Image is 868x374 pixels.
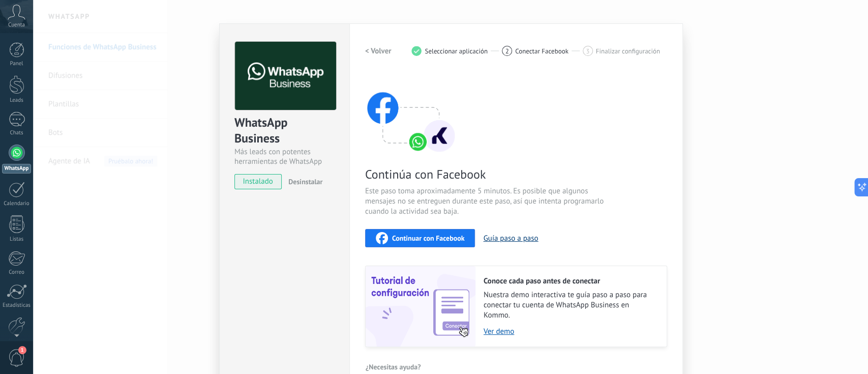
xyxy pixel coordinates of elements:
h2: < Volver [365,46,392,56]
a: Ver demo [484,327,656,336]
button: Desinstalar [284,174,322,189]
span: Cuenta [8,22,25,28]
div: Calendario [2,200,32,207]
button: Continuar con Facebook [365,229,475,247]
span: Seleccionar aplicación [425,47,488,55]
span: Continuar con Facebook [392,235,465,242]
div: Correo [2,269,32,276]
span: 3 [586,47,589,55]
div: Estadísticas [2,302,32,309]
h2: Conoce cada paso antes de conectar [484,276,656,286]
span: 1 [18,346,26,354]
span: ¿Necesitas ayuda? [366,363,421,370]
div: Panel [2,61,32,67]
button: < Volver [365,42,392,60]
div: Más leads con potentes herramientas de WhatsApp [234,147,335,166]
span: Nuestra demo interactiva te guía paso a paso para conectar tu cuenta de WhatsApp Business en Kommo. [484,290,656,321]
img: connect with facebook [365,72,457,154]
div: Chats [2,130,32,136]
div: WhatsApp [2,164,31,174]
span: Este paso toma aproximadamente 5 minutos. Es posible que algunos mensajes no se entreguen durante... [365,186,607,217]
div: WhatsApp Business [234,114,335,147]
span: Desinstalar [288,177,322,186]
span: Continúa con Facebook [365,166,607,182]
img: logo_main.png [235,42,336,110]
button: Guía paso a paso [483,234,538,243]
span: 2 [505,47,508,55]
div: Listas [2,236,32,243]
div: Leads [2,97,32,104]
span: Finalizar configuración [596,47,660,55]
span: instalado [235,174,281,189]
span: Conectar Facebook [515,47,568,55]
